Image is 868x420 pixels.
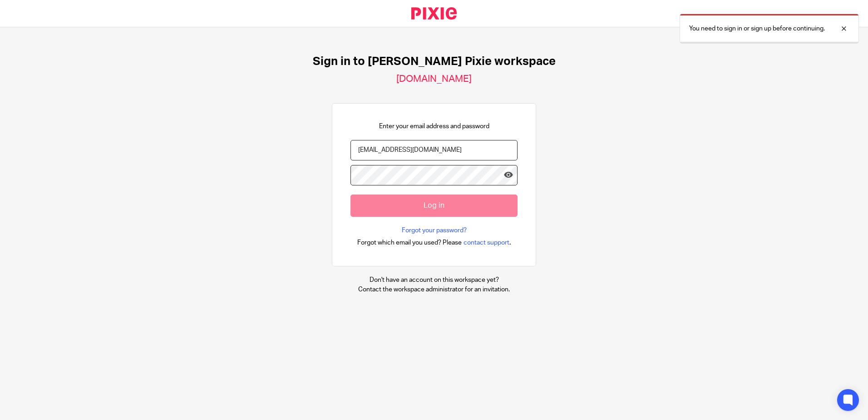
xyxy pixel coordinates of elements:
p: Don't have an account on this workspace yet? [358,275,510,285]
a: Forgot your password? [402,226,467,235]
input: Log in [350,195,518,217]
h2: [DOMAIN_NAME] [396,73,472,85]
p: Enter your email address and password [379,122,489,131]
h1: Sign in to [PERSON_NAME] Pixie workspace [313,55,556,69]
div: . [357,237,511,248]
span: contact support [464,238,509,247]
span: Forgot which email you used? Please [357,238,462,247]
input: name@example.com [350,140,518,160]
p: You need to sign in or sign up before continuing. [689,24,825,33]
p: Contact the workspace administrator for an invitation. [358,285,510,294]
